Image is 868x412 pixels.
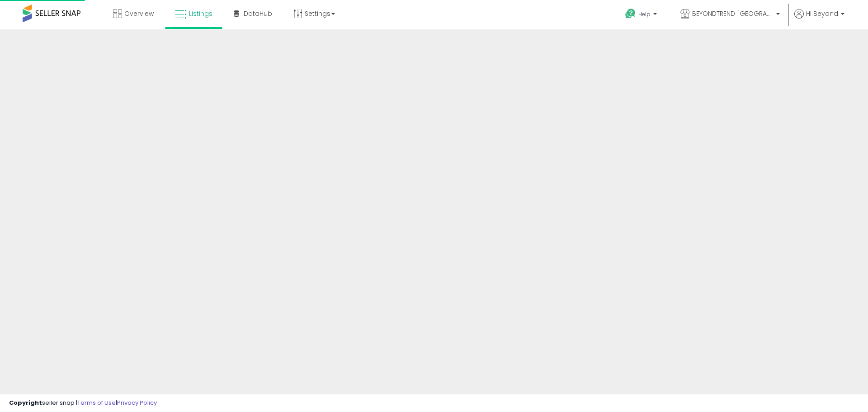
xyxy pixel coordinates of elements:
[692,9,774,18] span: BEYONDTREND [GEOGRAPHIC_DATA]
[124,9,154,18] span: Overview
[117,398,157,407] a: Privacy Policy
[794,9,844,29] a: Hi Beyond
[625,8,636,19] i: Get Help
[77,398,116,407] a: Terms of Use
[9,398,42,407] strong: Copyright
[638,10,651,18] span: Help
[189,9,212,18] span: Listings
[618,1,666,29] a: Help
[806,9,838,18] span: Hi Beyond
[244,9,272,18] span: DataHub
[9,399,157,407] div: seller snap | |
